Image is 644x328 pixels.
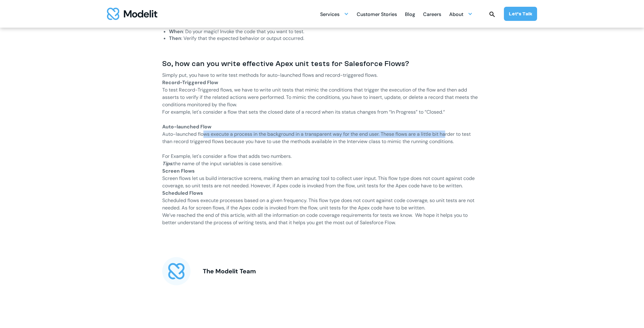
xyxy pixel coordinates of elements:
[162,123,211,130] strong: Auto-launched Flow
[162,160,482,167] p: the name of the input variables is case sensitive.
[423,9,441,21] div: Careers
[162,59,482,68] h3: So, how can you write effective Apex unit tests for Salesforce Flows?
[405,8,415,20] a: Blog
[162,131,482,153] p: Auto-launched flows execute a process in the background in a transparent way for the end user. Th...
[162,123,482,131] p: ‍
[357,9,397,21] div: Customer Stories
[405,9,415,21] div: Blog
[169,35,482,42] li: : Verify that the expected behavior or output occurred.
[357,8,397,20] a: Customer Stories
[449,8,473,20] div: About
[449,9,463,21] div: About
[162,175,482,189] p: Screen flows let us build interactive screens, making them an amazing tool to collect user input....
[320,9,340,21] div: Services
[169,28,183,35] strong: When
[162,79,218,86] strong: Record-Triggered Flow
[162,116,482,123] p: ‍
[107,8,157,20] a: home
[162,153,482,160] p: For Example, let's consider a flow that adds two numbers.
[423,8,441,20] a: Careers
[509,10,532,17] div: Let’s Talk
[162,190,203,196] strong: Scheduled Flows
[169,35,181,41] strong: Then
[162,160,173,167] em: Tips:
[169,28,482,35] li: : Do your magic! Invoke the code that you want to test.
[203,267,256,275] div: The Modelit Team
[162,168,195,174] strong: Screen Flows
[107,8,157,20] img: modelit logo
[320,8,349,20] div: Services
[162,212,482,226] p: We’ve reached the end of this article, with all the information on code coverage requirements for...
[162,108,482,116] p: For example, let's consider a flow that sets the closed date of a record when its status changes ...
[162,72,482,79] p: Simply put, you have to write test methods for auto-launched flows and record-triggered flows.
[162,86,482,108] p: To test Record-Triggered flows, we have to write unit tests that mimic the conditions that trigge...
[162,197,482,212] p: Scheduled flows execute processes based on a given frequency. This flow type does not count again...
[504,7,537,21] a: Let’s Talk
